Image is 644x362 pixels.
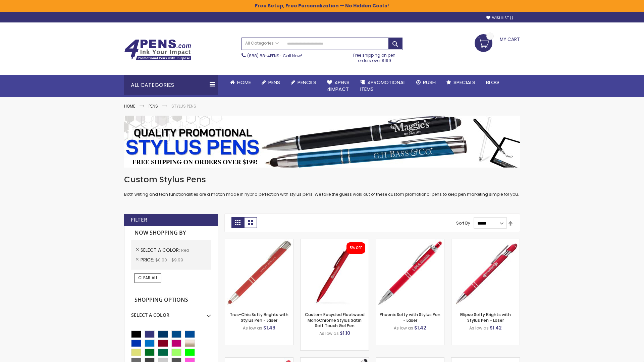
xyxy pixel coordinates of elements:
[268,79,280,86] span: Pens
[376,239,444,244] a: Phoenix Softy with Stylus Pen - Laser-Red
[141,247,181,253] span: Select A Color
[451,239,520,244] a: Ellipse Softy Brights with Stylus Pen - Laser-Red
[245,41,279,46] span: All Categories
[355,75,411,97] a: 4PROMOTIONALITEMS
[247,53,279,59] a: (888) 88-4PENS
[481,75,504,90] a: Blog
[350,246,362,250] div: 5% OFF
[411,75,441,90] a: Rush
[141,256,155,263] span: Price
[340,330,350,337] span: $1.10
[305,312,365,328] a: Custom Recycled Fleetwood MonoChrome Stylus Satin Soft Touch Gel Pen
[225,75,256,90] a: Home
[231,217,244,228] strong: Grid
[423,79,436,86] span: Rush
[124,75,218,95] div: All Categories
[181,247,189,253] span: Red
[237,79,251,86] span: Home
[171,103,196,109] strong: Stylus Pens
[225,239,293,244] a: Tres-Chic Softy Brights with Stylus Pen - Laser-Red
[441,75,481,90] a: Specials
[322,75,355,97] a: 4Pens4impact
[149,103,158,109] a: Pens
[346,50,403,63] div: Free shipping on pen orders over $199
[301,239,369,244] a: Custom Recycled Fleetwood MonoChrome Stylus Satin Soft Touch Gel Pen-Red
[131,293,211,307] strong: Shopping Options
[131,216,147,224] strong: Filter
[131,226,211,240] strong: Now Shopping by
[327,79,350,93] span: 4Pens 4impact
[138,275,158,281] span: Clear All
[124,39,191,61] img: 4Pens Custom Pens and Promotional Products
[490,324,502,331] span: $1.42
[256,75,285,90] a: Pens
[242,38,282,49] a: All Categories
[301,239,369,307] img: Custom Recycled Fleetwood MonoChrome Stylus Satin Soft Touch Gel Pen-Red
[124,103,135,109] a: Home
[451,239,520,307] img: Ellipse Softy Brights with Stylus Pen - Laser-Red
[319,330,339,336] span: As low as
[469,325,489,331] span: As low as
[486,15,513,20] a: Wishlist
[135,273,161,283] a: Clear All
[155,257,183,263] span: $0.00 - $9.99
[243,325,262,331] span: As low as
[124,174,520,185] h1: Custom Stylus Pens
[460,312,511,323] a: Ellipse Softy Brights with Stylus Pen - Laser
[124,174,520,197] div: Both writing and tech functionalities are a match made in hybrid perfection with stylus pens. We ...
[247,53,302,59] span: - Call Now!
[225,239,293,307] img: Tres-Chic Softy Brights with Stylus Pen - Laser-Red
[285,75,322,90] a: Pencils
[486,79,499,86] span: Blog
[394,325,413,331] span: As low as
[263,324,275,331] span: $1.46
[230,312,288,323] a: Tres-Chic Softy Brights with Stylus Pen - Laser
[380,312,440,323] a: Phoenix Softy with Stylus Pen - Laser
[124,116,520,168] img: Stylus Pens
[298,79,316,86] span: Pencils
[131,307,211,318] div: Select A Color
[360,79,406,93] span: 4PROMOTIONAL ITEMS
[376,239,444,307] img: Phoenix Softy with Stylus Pen - Laser-Red
[453,79,475,86] span: Specials
[414,324,426,331] span: $1.42
[456,220,470,226] label: Sort By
